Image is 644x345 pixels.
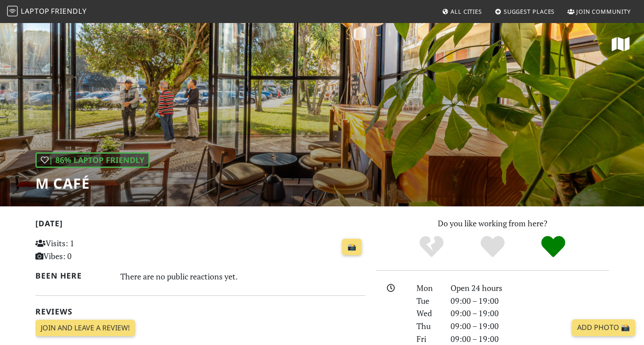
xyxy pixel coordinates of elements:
[445,307,614,320] div: 09:00 – 19:00
[7,6,18,16] img: LaptopFriendly
[564,4,634,19] a: Join Community
[462,235,523,259] div: Yes
[572,319,635,336] a: Add Photo 📸
[35,320,135,337] a: Join and leave a review!
[35,219,366,232] h2: [DATE]
[376,217,609,230] p: Do you like working from here?
[445,320,614,333] div: 09:00 – 19:00
[504,8,555,16] span: Suggest Places
[35,271,110,280] h2: Been here
[445,295,614,307] div: 09:00 – 19:00
[411,307,445,320] div: Wed
[438,4,486,19] a: All Cities
[401,235,462,259] div: No
[35,152,150,168] div: | 86% Laptop Friendly
[491,4,559,19] a: Suggest Places
[120,269,366,283] div: There are no public reactions yet.
[523,235,584,259] div: Definitely!
[411,282,445,295] div: Mon
[576,8,631,16] span: Join Community
[451,8,482,16] span: All Cities
[342,239,362,256] a: 📸
[411,295,445,307] div: Tue
[445,282,614,295] div: Open 24 hours
[7,4,87,19] a: LaptopFriendly LaptopFriendly
[21,6,50,16] span: Laptop
[411,320,445,333] div: Thu
[35,175,150,192] h1: M Café
[51,6,86,16] span: Friendly
[35,307,366,316] h2: Reviews
[35,237,139,263] p: Visits: 1 Vibes: 0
